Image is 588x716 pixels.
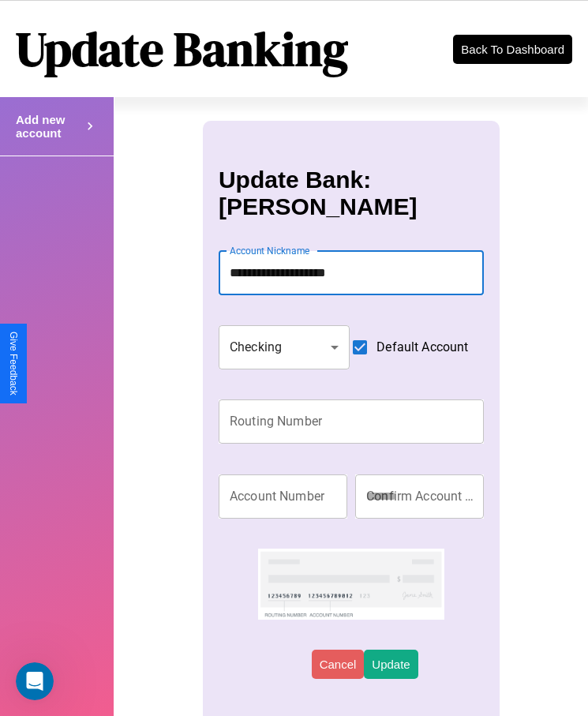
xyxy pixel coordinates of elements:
[230,244,310,257] label: Account Nickname
[16,17,348,81] h1: Update Banking
[364,650,418,679] button: Update
[16,113,82,140] h4: Add new account
[453,35,572,64] button: Back To Dashboard
[219,167,484,220] h3: Update Bank: [PERSON_NAME]
[312,650,365,679] button: Cancel
[219,325,350,369] div: Checking
[8,332,19,395] div: Give Feedback
[16,662,54,700] iframe: Intercom live chat
[376,338,468,357] span: Default Account
[258,549,444,620] img: check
